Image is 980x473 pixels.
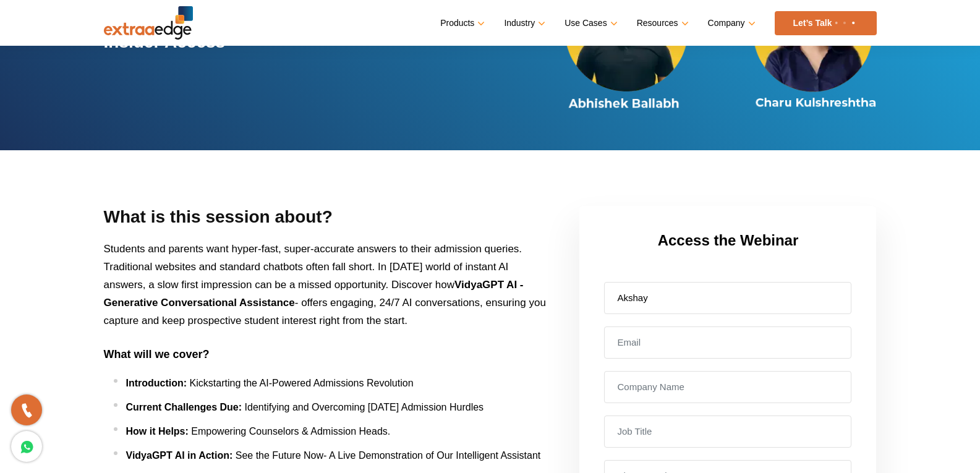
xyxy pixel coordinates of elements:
[604,231,851,250] h3: Access the Webinar
[504,14,543,32] a: Industry
[440,14,482,32] a: Products
[604,415,851,448] input: Job Title
[604,282,851,314] input: Name
[126,378,187,388] b: Introduction:
[637,14,686,32] a: Resources
[114,374,547,392] li: Kickstarting the AI-Powered Admissions Revolution
[126,450,233,461] b: VidyaGPT AI in Action:
[126,402,242,412] b: Current Challenges Due:
[114,422,547,440] li: Empowering Counselors & Admission Heads.
[126,426,189,437] b: How it Helps:
[114,398,547,416] li: Identifying and Overcoming [DATE] Admission Hurdles
[104,243,522,291] span: Students and parents want hyper-fast, super-accurate answers to their admission queries. Traditio...
[565,14,615,32] a: Use Cases
[114,446,547,464] li: See the Future Now- A Live Demonstration of Our Intelligent Assistant
[104,206,547,228] h2: What is this session about?
[104,297,546,326] span: - offers engaging, 24/7 AI conversations, ensuring you capture and keep prospective student inter...
[708,14,753,32] a: Company
[454,279,517,291] b: VidyaGPT AI
[604,326,851,359] input: Email
[104,348,547,362] h3: What will we cover?
[775,11,877,35] a: Let’s Talk
[604,371,851,403] input: Company Name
